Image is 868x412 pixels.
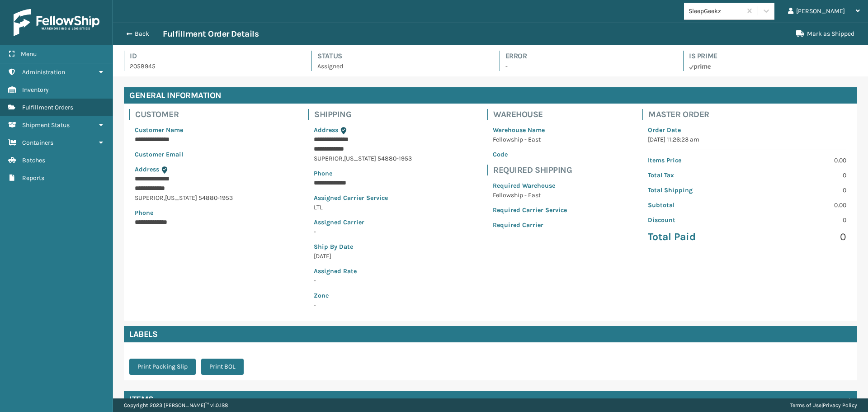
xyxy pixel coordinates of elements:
[317,51,483,62] h4: Status
[135,208,233,218] p: Phone
[314,193,412,203] p: Assigned Carrier Service
[753,215,846,225] p: 0
[164,194,165,202] span: ,
[791,25,860,43] button: Mark as Shipped
[135,194,164,202] span: SUPERIOR
[314,291,412,300] p: Zone
[22,139,53,147] span: Containers
[314,266,412,276] p: Assigned Rate
[22,86,49,94] span: Inventory
[753,156,846,165] p: 0.00
[493,220,567,230] p: Required Carrier
[314,291,412,309] span: -
[493,190,567,200] p: Fellowship - East
[648,200,741,210] p: Subtotal
[648,125,846,135] p: Order Date
[135,150,233,159] p: Customer Email
[129,394,154,405] h4: Items
[493,165,572,175] h4: Required Shipping
[493,150,567,159] p: Code
[135,166,159,173] span: Address
[505,62,667,71] p: -
[22,104,73,111] span: Fulfillment Orders
[753,200,846,210] p: 0.00
[130,51,295,62] h4: Id
[198,194,233,202] span: 54880-1953
[493,181,567,190] p: Required Warehouse
[165,194,197,202] span: [US_STATE]
[493,125,567,135] p: Warehouse Name
[790,402,821,408] a: Terms of Use
[314,203,412,212] p: LTL
[689,6,742,16] div: SleepGeekz
[124,87,857,104] h4: General Information
[377,155,412,162] span: 54880-1953
[314,169,412,178] p: Phone
[314,276,412,285] p: -
[753,170,846,180] p: 0
[493,109,572,120] h4: Warehouse
[648,230,741,244] p: Total Paid
[201,359,244,375] button: Print BOL
[823,402,857,408] a: Privacy Policy
[314,155,343,162] span: SUPERIOR
[790,398,857,412] div: |
[505,51,667,62] h4: Error
[796,30,804,37] i: Mark as Shipped
[21,50,37,58] span: Menu
[314,251,412,261] p: [DATE]
[130,62,295,71] p: 2058945
[314,218,412,227] p: Assigned Carrier
[22,121,70,129] span: Shipment Status
[648,215,741,225] p: Discount
[689,51,857,62] h4: Is Prime
[22,68,65,76] span: Administration
[22,156,45,164] span: Batches
[314,109,417,120] h4: Shipping
[648,135,846,144] p: [DATE] 11:26:23 am
[14,9,99,36] img: logo
[317,62,483,71] p: Assigned
[648,156,741,165] p: Items Price
[124,326,857,342] h4: Labels
[121,30,163,38] button: Back
[753,185,846,195] p: 0
[493,205,567,215] p: Required Carrier Service
[124,398,228,412] p: Copyright 2023 [PERSON_NAME]™ v 1.0.188
[648,185,741,195] p: Total Shipping
[22,174,44,182] span: Reports
[343,155,344,162] span: ,
[163,28,259,39] h3: Fulfillment Order Details
[135,125,233,135] p: Customer Name
[493,135,567,144] p: Fellowship - East
[314,242,412,251] p: Ship By Date
[135,109,238,120] h4: Customer
[314,227,412,237] p: -
[344,155,376,162] span: [US_STATE]
[648,109,852,120] h4: Master Order
[753,230,846,244] p: 0
[129,359,196,375] button: Print Packing Slip
[314,126,338,134] span: Address
[648,170,741,180] p: Total Tax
